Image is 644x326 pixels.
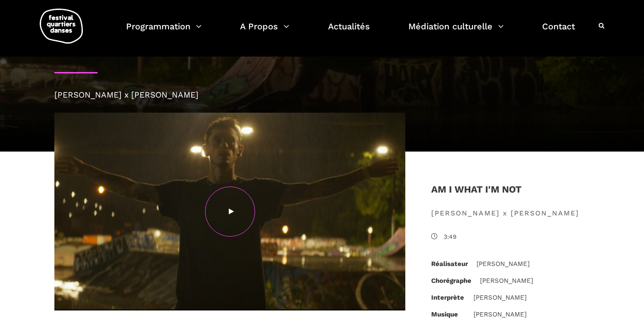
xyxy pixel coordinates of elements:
a: Contact [542,19,575,44]
div: [PERSON_NAME] x [PERSON_NAME] [54,89,590,101]
a: Actualités [328,19,370,44]
span: Réalisateur [431,259,468,269]
span: 3:49 [444,232,590,241]
span: Musique [431,309,465,320]
span: [PERSON_NAME] [474,310,527,318]
span: Interprète [431,292,465,303]
span: [PERSON_NAME] [474,294,527,301]
a: Programmation [126,19,202,44]
span: [PERSON_NAME] x [PERSON_NAME] [431,208,590,219]
span: [PERSON_NAME] [480,277,533,285]
span: [PERSON_NAME] [477,260,530,268]
a: A Propos [240,19,289,44]
img: logo-fqd-med [40,9,83,44]
span: Chorégraphe [431,275,471,286]
a: Médiation culturelle [408,19,504,44]
h4: Am I What I'm Not [431,182,521,203]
